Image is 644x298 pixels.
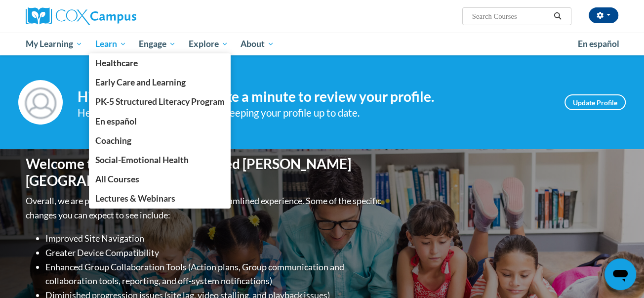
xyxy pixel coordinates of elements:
input: Search Courses [471,10,550,22]
a: Engage [132,33,182,55]
a: Lectures & Webinars [89,189,231,208]
span: Engage [139,38,176,50]
span: PK-5 Structured Literacy Program [95,96,225,107]
a: PK-5 Structured Literacy Program [89,92,231,111]
span: Lectures & Webinars [95,193,175,204]
span: Explore [189,38,228,50]
span: En español [578,39,619,49]
span: Social-Emotional Health [95,155,189,165]
a: About [235,33,281,55]
span: Learn [95,38,126,50]
img: Profile Image [18,80,63,125]
span: En español [95,116,137,127]
a: Cox Campus [26,7,213,25]
a: All Courses [89,170,231,189]
p: Overall, we are proud to provide you with a more streamlined experience. Some of the specific cha... [26,194,384,222]
a: My Learning [19,33,89,55]
span: My Learning [26,38,82,50]
h1: Welcome to the new and improved [PERSON_NAME][GEOGRAPHIC_DATA] [26,156,384,189]
a: Social-Emotional Health [89,150,231,170]
iframe: Button to launch messaging window [604,258,636,290]
a: Coaching [89,131,231,150]
div: Help improve your experience by keeping your profile up to date. [78,105,550,121]
span: All Courses [95,174,139,184]
button: Search [550,10,565,22]
li: Greater Device Compatibility [45,246,384,260]
h4: Hi [PERSON_NAME]! Take a minute to review your profile. [78,88,550,105]
li: Improved Site Navigation [45,231,384,246]
button: Account Settings [589,7,618,23]
span: About [241,38,274,50]
a: Update Profile [564,94,626,110]
a: Explore [182,33,235,55]
a: En español [571,34,626,54]
div: Main menu [11,33,633,55]
span: Healthcare [95,58,138,68]
a: Early Care and Learning [89,73,231,92]
a: Healthcare [89,53,231,73]
span: Coaching [95,135,131,146]
li: Enhanced Group Collaboration Tools (Action plans, Group communication and collaboration tools, re... [45,260,384,289]
img: Cox Campus [26,7,136,25]
a: En español [89,112,231,131]
span: Early Care and Learning [95,77,186,87]
a: Learn [89,33,133,55]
